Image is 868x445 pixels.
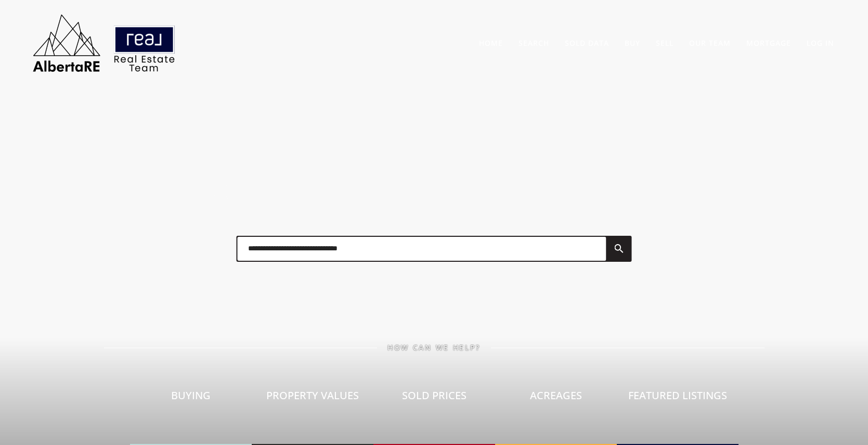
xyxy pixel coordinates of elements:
[519,38,549,48] a: Search
[628,388,727,402] span: Featured Listings
[373,352,495,445] a: Sold Prices
[625,38,640,48] a: Buy
[171,388,211,402] span: Buying
[479,38,503,48] a: Home
[26,10,182,75] img: AlbertaRE Real Estate Team | Real Broker
[495,352,617,445] a: Acreages
[689,38,731,48] a: Our Team
[266,388,359,402] span: Property Values
[252,352,373,445] a: Property Values
[746,38,791,48] a: Mortgage
[617,352,739,445] a: Featured Listings
[807,38,834,48] a: Log In
[530,388,582,402] span: Acreages
[565,38,609,48] a: Sold Data
[402,388,467,402] span: Sold Prices
[656,38,673,48] a: Sell
[206,161,239,232] span: A
[130,352,252,445] a: Buying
